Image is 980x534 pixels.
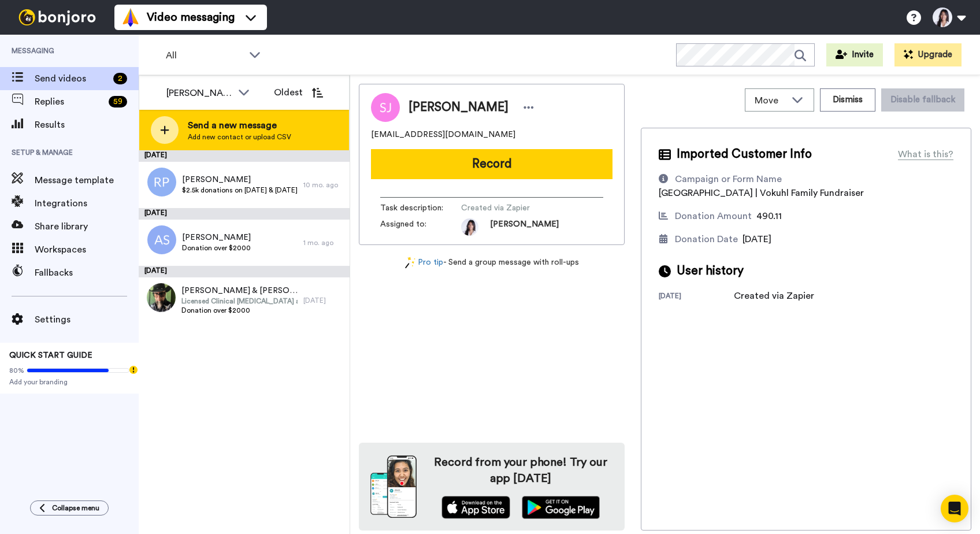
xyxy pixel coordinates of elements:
div: [DATE] [139,266,350,277]
span: All [166,49,243,62]
span: Task description : [380,202,461,214]
span: Settings [35,313,139,327]
div: Open Intercom Messenger [941,495,968,522]
span: QUICK START GUIDE [9,351,92,359]
div: 10 mo. ago [303,180,344,190]
div: [DATE] [139,208,350,220]
span: Send videos [35,72,109,86]
div: What is this? [898,147,953,161]
span: Integrations [35,196,139,210]
span: User history [677,262,744,280]
span: Collapse menu [52,503,99,513]
div: - Send a group message with roll-ups [359,257,625,269]
div: [DATE] [139,150,350,162]
span: Workspaces [35,243,139,257]
a: Pro tip [405,257,443,269]
span: Donation over $2000 [182,243,251,253]
span: Share library [35,220,139,233]
span: Donation over $2000 [181,306,298,315]
span: [PERSON_NAME] & [PERSON_NAME] [181,285,298,296]
span: Move [755,94,786,107]
img: 21aeb154-a3b6-4694-a12b-954bb86a269d.jpg [147,283,176,312]
span: [PERSON_NAME] [182,174,298,186]
span: Imported Customer Info [677,146,812,163]
span: [GEOGRAPHIC_DATA] | Vokuhl Family Fundraiser [659,188,864,198]
img: download [370,455,417,518]
div: Tooltip anchor [128,365,139,375]
span: Add new contact or upload CSV [188,132,291,142]
span: Replies [35,95,104,109]
img: vm-color.svg [121,8,140,27]
span: Message template [35,173,139,187]
span: [PERSON_NAME] [182,232,251,243]
span: 490.11 [756,212,782,221]
span: [DATE] [743,235,771,244]
div: [DATE] [303,296,344,305]
span: [PERSON_NAME] [409,99,508,116]
span: Fallbacks [35,266,139,280]
div: 2 [113,73,127,84]
span: Video messaging [147,9,235,25]
span: $2.5k donations on [DATE] & [DATE] [182,186,298,195]
div: 1 mo. ago [303,238,344,247]
img: as.png [147,225,176,254]
span: [PERSON_NAME] [490,218,559,236]
span: Assigned to: [380,218,461,236]
img: aef2a152-c547-44c8-8db8-949bb2fc4bf6-1698705931.jpg [461,218,478,236]
span: Send a new message [188,118,291,132]
div: Donation Date [675,232,738,246]
button: Dismiss [820,88,875,112]
div: [PERSON_NAME] [166,86,232,100]
img: magic-wand.svg [405,257,415,269]
img: Image of STEWART JONES [371,93,400,122]
button: Invite [826,43,883,66]
span: 80% [9,366,24,375]
img: appstore [441,496,510,519]
div: Campaign or Form Name [675,172,782,186]
div: Created via Zapier [734,289,814,303]
span: Add your branding [9,377,129,387]
div: [DATE] [659,291,734,303]
button: Collapse menu [30,500,109,516]
span: Results [35,118,139,132]
h4: Record from your phone! Try our app [DATE] [428,454,613,487]
img: bj-logo-header-white.svg [14,9,101,25]
button: Upgrade [894,43,962,66]
button: Disable fallback [881,88,964,112]
button: Record [371,149,612,179]
span: Created via Zapier [461,202,571,214]
span: [EMAIL_ADDRESS][DOMAIN_NAME] [371,129,515,140]
div: 59 [109,96,127,107]
div: Donation Amount [675,209,752,223]
img: playstore [522,496,600,519]
button: Oldest [265,81,332,104]
img: rp.png [147,168,176,196]
span: Licensed Clinical [MEDICAL_DATA] and Musician [181,296,298,306]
